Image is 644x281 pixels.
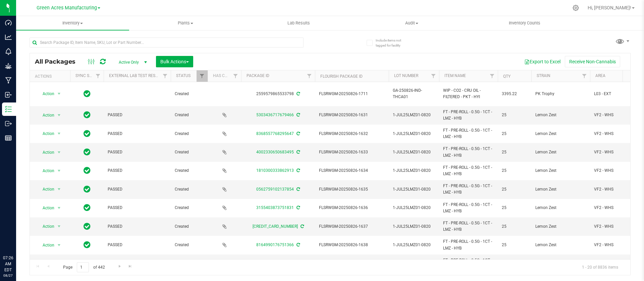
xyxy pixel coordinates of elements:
a: 8164990176751366 [256,242,294,247]
span: select [55,203,63,213]
span: Action [37,89,55,98]
span: VF2 - WHS [594,131,636,137]
span: FT - PRE-ROLL - 0.5G - 1CT - LMZ - HYB [443,257,494,270]
button: Receive Non-Cannabis [565,56,620,67]
span: Created [175,205,204,211]
span: L03 - EXT [594,91,636,97]
a: 8368557768295647 [256,131,294,136]
span: Action [37,129,55,138]
span: PASSED [108,223,167,230]
span: 1 - 20 of 8836 items [577,262,624,272]
span: 1-JUL25LMZ01-0820 [393,223,435,230]
span: 1-JUL25LMZ01-0820 [393,149,435,155]
inline-svg: Dashboard [5,19,12,26]
span: Lemon Zest [535,242,586,248]
span: Action [37,203,55,213]
input: Search Package ID, Item Name, SKU, Lot or Part Number... [30,38,304,48]
span: VF2 - WHS [594,186,636,193]
span: Created [175,131,204,137]
inline-svg: Inbound [5,91,12,98]
inline-svg: Monitoring [5,48,12,55]
iframe: Resource center [7,227,27,248]
span: PASSED [108,131,167,137]
a: 1810300333862913 [256,168,294,173]
a: Package ID [247,73,269,78]
span: In Sync [84,185,91,194]
span: VF2 - WHS [594,167,636,174]
span: 1-JUL25LMZ01-0820 [393,186,435,193]
span: Lemon Zest [535,186,586,193]
span: PASSED [108,167,167,174]
span: Page of 442 [57,262,110,273]
span: VF2 - WHS [594,112,636,118]
span: FLSRWGM-20250826-1634 [319,167,385,174]
span: FT - PRE-ROLL - 0.5G - 1CT - LMZ - HYB [443,127,494,140]
span: select [55,148,63,157]
span: select [55,111,63,120]
span: VF2 - WHS [594,205,636,211]
span: Inventory Counts [500,20,549,26]
span: Sync from Compliance System [296,242,300,247]
span: Created [175,149,204,155]
inline-svg: Manufacturing [5,77,12,84]
span: Created [175,242,204,248]
span: Created [175,186,204,193]
span: In Sync [84,129,91,138]
span: FLSRWGM-20250826-1638 [319,242,385,248]
span: PASSED [108,205,167,211]
inline-svg: Inventory [5,106,12,113]
span: In Sync [84,259,91,268]
span: 3395.22 [502,91,527,97]
inline-svg: Outbound [5,120,12,127]
span: Sync from Compliance System [296,131,300,136]
span: Created [175,223,204,230]
p: 08/27 [3,273,13,278]
span: Sync from Compliance System [296,168,300,173]
a: 0562759102137854 [256,187,294,192]
span: Inventory [16,20,129,26]
span: select [55,185,63,194]
span: Hi, [PERSON_NAME]! [588,5,631,10]
span: Lab Results [278,20,319,26]
span: Action [37,185,55,194]
a: Filter [579,70,590,82]
span: In Sync [84,110,91,120]
span: GA-250826-IND-THCA01 [393,87,435,100]
span: select [55,166,63,175]
inline-svg: Grow [5,63,12,69]
span: select [55,240,63,250]
span: In Sync [84,240,91,250]
span: In Sync [84,222,91,231]
span: Sync from Compliance System [300,224,304,229]
span: All Packages [35,58,82,65]
iframe: Resource center unread badge [20,226,28,234]
span: Action [37,111,55,120]
span: VF2 - WHS [594,223,636,230]
span: 25 [502,205,527,211]
div: 2559579865533798 [240,91,316,97]
span: FLSRWGM-20250826-1636 [319,205,385,211]
span: FLSRWGM-20250826-1632 [319,131,385,137]
a: Area [595,73,605,78]
span: Created [175,167,204,174]
a: Lot Number [394,73,418,78]
span: FT - PRE-ROLL - 0.5G - 1CT - LMZ - HYB [443,183,494,196]
span: VF2 - WHS [594,242,636,248]
span: Lemon Zest [535,167,586,174]
span: 1-JUL25LMZ01-0820 [393,112,435,118]
span: FT - PRE-ROLL - 0.5G - 1CT - LMZ - HYB [443,164,494,177]
a: [CREDIT_CARD_NUMBER] [253,224,298,229]
a: Go to the last page [125,262,135,271]
span: FLSRWGM-20250826-1631 [319,112,385,118]
div: Actions [35,74,67,79]
span: 25 [502,149,527,155]
input: 1 [77,262,89,273]
span: 1-JUL25LMZ01-0820 [393,242,435,248]
a: Flourish Package ID [320,74,363,79]
span: FLSRWGM-20250826-1633 [319,149,385,155]
th: Has COA [208,70,241,82]
span: In Sync [84,203,91,212]
a: Sync Status [75,73,101,78]
span: select [55,129,63,138]
span: PASSED [108,112,167,118]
